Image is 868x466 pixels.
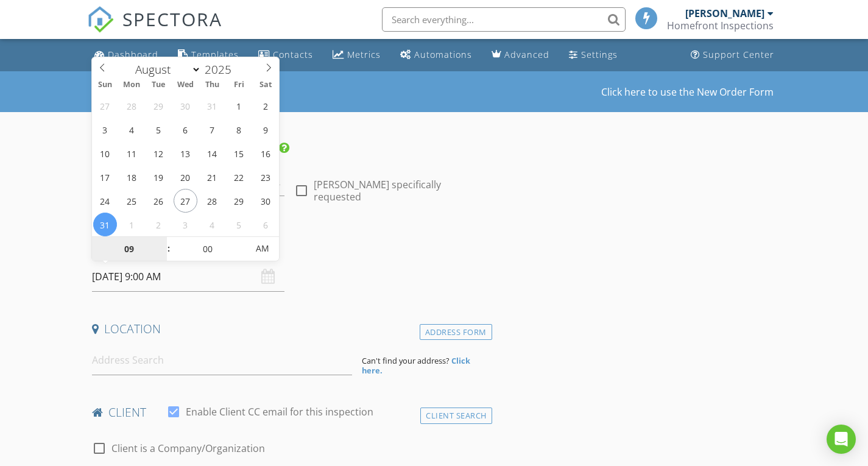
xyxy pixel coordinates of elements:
[92,262,285,292] input: Select date
[191,49,239,60] div: Templates
[174,141,197,165] span: August 13, 2025
[147,213,171,236] span: September 2, 2025
[90,44,163,66] a: Dashboard
[314,178,487,203] label: [PERSON_NAME] specifically requested
[186,406,373,418] label: Enable Client CC email for this inspection
[92,345,352,375] input: Address Search
[174,189,197,213] span: August 27, 2025
[93,141,117,165] span: August 10, 2025
[420,408,492,424] div: Client Search
[172,81,199,89] span: Wed
[382,7,626,32] input: Search everything...
[92,238,487,253] h4: Date/Time
[174,213,197,236] span: September 3, 2025
[200,189,224,213] span: August 28, 2025
[685,7,764,19] div: [PERSON_NAME]
[200,94,224,118] span: July 31, 2025
[111,442,265,454] label: Client is a Company/Organization
[93,213,117,236] span: August 31, 2025
[601,87,774,97] a: Click here to use the New Order Form
[564,44,623,66] a: Settings
[174,165,197,189] span: August 20, 2025
[254,189,278,213] span: August 30, 2025
[147,141,171,165] span: August 12, 2025
[504,49,549,60] div: Advanced
[93,118,117,141] span: August 3, 2025
[120,118,144,141] span: August 4, 2025
[201,62,241,77] input: Year
[347,49,381,60] div: Metrics
[87,16,222,42] a: SPECTORA
[227,189,251,213] span: August 29, 2025
[703,49,774,60] div: Support Center
[827,425,856,454] div: Open Intercom Messenger
[273,49,313,60] div: Contacts
[147,189,171,213] span: August 26, 2025
[120,94,144,118] span: July 28, 2025
[147,165,171,189] span: August 19, 2025
[362,355,470,376] strong: Click here.
[92,81,119,89] span: Sun
[254,118,278,141] span: August 9, 2025
[200,118,224,141] span: August 7, 2025
[167,236,171,261] span: :
[120,189,144,213] span: August 25, 2025
[227,213,251,236] span: September 5, 2025
[120,213,144,236] span: September 1, 2025
[686,44,779,66] a: Support Center
[420,324,492,341] div: Address Form
[147,94,171,118] span: July 29, 2025
[147,118,171,141] span: August 5, 2025
[581,49,618,60] div: Settings
[108,49,158,60] div: Dashboard
[199,81,225,89] span: Thu
[145,81,172,89] span: Tue
[118,81,145,89] span: Mon
[227,141,251,165] span: August 15, 2025
[254,213,278,236] span: September 6, 2025
[93,94,117,118] span: July 27, 2025
[254,94,278,118] span: August 2, 2025
[122,6,222,32] span: SPECTORA
[414,49,472,60] div: Automations
[200,141,224,165] span: August 14, 2025
[252,81,279,89] span: Sat
[225,81,252,89] span: Fri
[395,44,477,66] a: Automations (Basic)
[87,6,114,33] img: The Best Home Inspection Software - Spectora
[362,355,450,366] span: Can't find your address?
[174,118,197,141] span: August 6, 2025
[254,141,278,165] span: August 16, 2025
[93,165,117,189] span: August 17, 2025
[93,189,117,213] span: August 24, 2025
[92,321,487,337] h4: Location
[667,19,774,32] div: Homefront Inspections
[173,44,244,66] a: Templates
[200,213,224,236] span: September 4, 2025
[253,44,318,66] a: Contacts
[92,404,487,420] h4: client
[120,141,144,165] span: August 11, 2025
[227,94,251,118] span: August 1, 2025
[245,236,279,261] span: Click to toggle
[254,165,278,189] span: August 23, 2025
[120,165,144,189] span: August 18, 2025
[227,118,251,141] span: August 8, 2025
[227,165,251,189] span: August 22, 2025
[200,165,224,189] span: August 21, 2025
[328,44,386,66] a: Metrics
[174,94,197,118] span: July 30, 2025
[487,44,554,66] a: Advanced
